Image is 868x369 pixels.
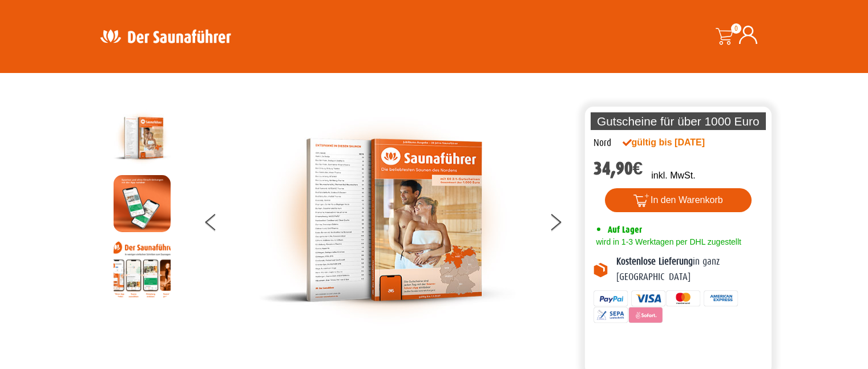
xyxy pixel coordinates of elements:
[594,136,611,151] div: Nord
[114,175,171,232] img: MOCKUP-iPhone_regional
[633,158,643,179] span: €
[114,110,171,167] img: der-saunafuehrer-2025-nord
[608,224,642,235] span: Auf Lager
[605,188,752,212] button: In den Warenkorb
[594,158,643,179] bdi: 34,90
[259,110,515,331] img: der-saunafuehrer-2025-nord
[591,112,766,130] p: Gutscheine für über 1000 Euro
[651,169,695,183] p: inkl. MwSt.
[616,254,764,285] p: in ganz [GEOGRAPHIC_DATA]
[114,241,171,298] img: Anleitung7tn
[731,23,741,34] span: 0
[594,237,741,246] span: wird in 1-3 Werktagen per DHL zugestellt
[616,256,693,267] b: Kostenlose Lieferung
[623,136,730,149] div: gültig bis [DATE]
